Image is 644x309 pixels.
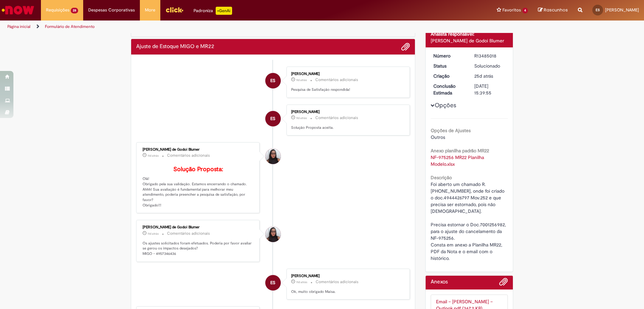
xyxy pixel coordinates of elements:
[315,77,358,83] small: Comentários adicionais
[401,42,410,51] button: Adicionar anexos
[265,73,281,88] div: Erinaldo De Lima Silva
[7,24,31,29] a: Página inicial
[1,3,35,17] img: ServiceNow
[431,148,489,154] b: Anexo planilha padrão MR22
[431,279,448,285] h2: Anexos
[136,44,214,50] h2: Ajuste de Estoque MIGO e MR22 Histórico de tíquete
[167,231,210,236] small: Comentários adicionais
[46,7,69,13] span: Requisições
[474,73,493,79] span: 25d atrás
[605,7,639,13] span: [PERSON_NAME]
[148,154,159,158] span: 11d atrás
[296,280,307,284] time: 19/09/2025 15:02:49
[270,275,275,291] span: ES
[296,116,307,120] span: 9d atrás
[538,7,568,13] a: Rascunhos
[143,241,254,257] p: Os ajustes solicitados foram efetuados. Poderia por favor avaliar se gerou os impactos desejados?...
[428,52,470,59] dt: Número
[428,73,470,79] dt: Criação
[291,125,403,130] p: Solução Proposta aceita.
[431,31,508,37] div: Analista responsável:
[143,148,254,152] div: [PERSON_NAME] de Godoi Blumer
[431,175,452,181] b: Descrição
[148,232,159,236] span: 11d atrás
[315,115,358,121] small: Comentários adicionais
[143,166,254,208] p: Olá! Obrigado pela sua validação. Estamos encerrando o chamado. Ahhh! Sua avaliação é fundamental...
[502,7,521,13] span: Favoritos
[544,7,568,13] span: Rascunhos
[265,227,281,242] div: Maisa Franco De Godoi Blumer
[71,8,78,13] span: 28
[296,78,307,82] span: 9d atrás
[265,149,281,164] div: Maisa Franco De Godoi Blumer
[431,134,445,140] span: Outros
[474,73,493,79] time: 05/09/2025 14:08:31
[431,154,485,167] a: Download de NF-975256 MR22 Planilha Modelo.xlsx
[474,83,505,96] div: [DATE] 15:39:55
[428,63,470,69] dt: Status
[270,73,275,89] span: ES
[291,289,403,295] p: Ok, muito obrigado Maisa.
[431,181,507,261] span: Foi aberto um chamado R.[PHONE_NUMBER], onde foi criado o doc.4944426797 Mov.252 e que precisa se...
[45,24,95,29] a: Formulário de Atendimento
[596,8,600,12] span: ES
[291,274,403,278] div: [PERSON_NAME]
[428,83,470,96] dt: Conclusão Estimada
[88,7,135,13] span: Despesas Corporativas
[216,7,232,15] p: +GenAi
[165,5,183,15] img: click_logo_yellow_360x200.png
[316,279,359,285] small: Comentários adicionais
[291,87,403,92] p: Pesquisa de Satisfação respondida!
[291,72,403,76] div: [PERSON_NAME]
[265,275,281,291] div: Erinaldo De Lima Silva
[431,37,508,44] div: [PERSON_NAME] de Godoi Blumer
[431,127,471,133] b: Opções de Ajustes
[173,165,223,173] b: Solução Proposta:
[167,153,210,158] small: Comentários adicionais
[148,154,159,158] time: 19/09/2025 15:17:32
[296,78,307,82] time: 22/09/2025 11:11:54
[5,21,424,33] ul: Trilhas de página
[143,225,254,229] div: [PERSON_NAME] de Godoi Blumer
[265,111,281,126] div: Erinaldo De Lima Silva
[474,63,505,69] div: Solucionado
[474,73,505,79] div: 05/09/2025 14:08:31
[499,277,508,289] button: Adicionar anexos
[296,116,307,120] time: 22/09/2025 11:11:36
[291,110,403,114] div: [PERSON_NAME]
[474,52,505,59] div: R13485018
[148,232,159,236] time: 19/09/2025 15:17:21
[145,7,155,13] span: More
[522,8,528,13] span: 4
[296,280,307,284] span: 11d atrás
[194,7,232,15] div: Padroniza
[270,111,275,127] span: ES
